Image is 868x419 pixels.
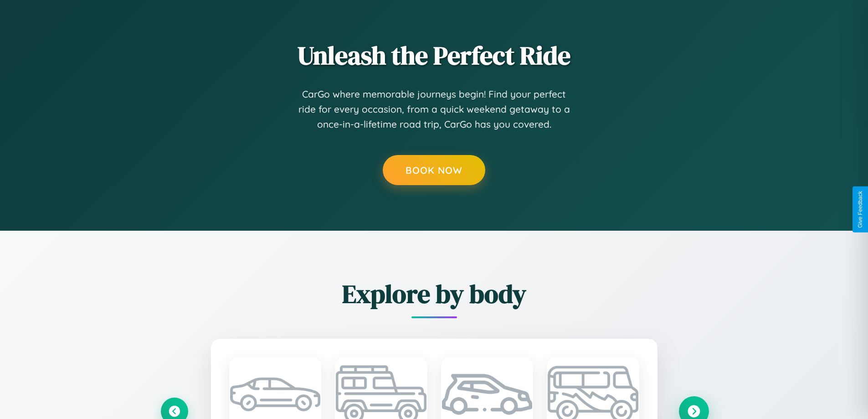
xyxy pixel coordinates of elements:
[298,87,571,132] p: CarGo where memorable journeys begin! Find your perfect ride for every occasion, from a quick wee...
[161,38,708,73] h2: Unleash the Perfect Ride
[857,191,863,228] div: Give Feedback
[161,276,708,311] h2: Explore by body
[383,155,485,185] button: Book Now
